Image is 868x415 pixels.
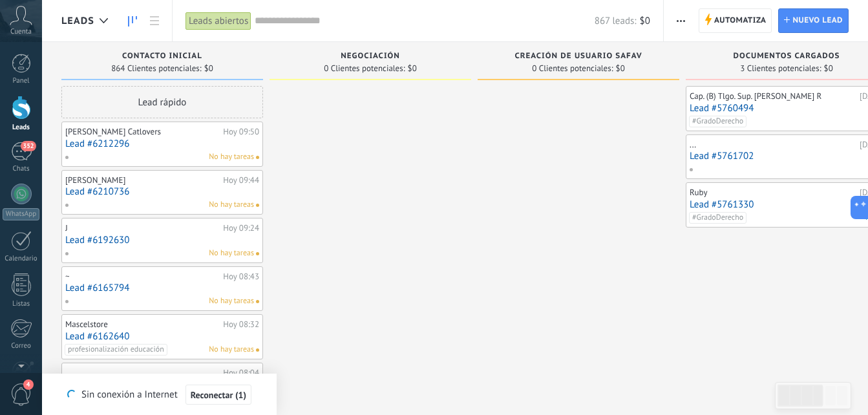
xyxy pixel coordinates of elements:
[122,52,202,61] span: Contacto inicial
[209,199,254,211] span: No hay tareas
[223,319,259,330] div: Hoy 08:32
[65,175,220,186] div: [PERSON_NAME]
[10,28,32,36] span: Cuenta
[223,271,259,282] div: Hoy 08:43
[595,15,637,27] span: 867 leads:
[3,165,40,173] div: Chats
[324,65,405,72] span: 0 Clientes potenciales:
[191,390,246,399] span: Reconectar (1)
[824,65,833,72] span: $0
[532,65,613,72] span: 0 Clientes potenciales:
[689,212,746,224] span: #GradoDerecho
[3,123,40,132] div: Leads
[223,127,259,137] div: Hoy 09:50
[714,9,767,32] span: Automatiza
[209,344,254,356] span: No hay tareas
[65,282,259,293] a: Lead #6165794
[484,52,673,63] div: CREACIÓN DE USUARIO SAFAv
[204,65,213,72] span: $0
[67,384,251,405] div: Sin conexión a Internet
[276,52,465,63] div: Negociación
[111,65,201,72] span: 864 Clientes potenciales:
[740,65,821,72] span: 3 Clientes potenciales:
[68,52,257,63] div: Contacto inicial
[256,156,259,159] span: No hay nada asignado
[223,175,259,186] div: Hoy 09:44
[792,9,843,32] span: Nuevo lead
[209,151,254,163] span: No hay tareas
[3,255,40,263] div: Calendario
[408,65,417,72] span: $0
[3,77,40,85] div: Panel
[65,319,220,330] div: Mascelstore
[690,91,856,101] div: Cap. (B) Tlgo. Sup. [PERSON_NAME] R
[672,8,690,33] button: Más
[143,8,165,34] a: Lista
[690,187,856,198] div: Ruby
[65,368,220,378] div: .
[616,65,625,72] span: $0
[122,8,143,34] a: Leads
[21,141,36,151] span: 352
[65,331,259,342] a: Lead #6162640
[256,348,259,352] span: No hay nada asignado
[734,52,840,61] span: DOCUMENTOS CARGADOS
[61,86,263,118] div: Lead rápido
[640,15,650,27] span: $0
[514,52,642,61] span: CREACIÓN DE USUARIO SAFAv
[65,186,259,197] a: Lead #6210736
[65,235,259,246] a: Lead #6192630
[341,52,400,61] span: Negociación
[65,138,259,149] a: Lead #6212296
[256,300,259,303] span: No hay nada asignado
[61,15,94,27] span: Leads
[185,385,251,405] button: Reconectar (1)
[689,116,746,127] span: #GradoDerecho
[223,368,259,378] div: Hoy 08:04
[23,379,34,390] span: 4
[209,248,254,259] span: No hay tareas
[65,127,220,137] div: [PERSON_NAME] Catlovers
[3,342,40,350] div: Correo
[778,8,849,33] a: Nuevo lead
[65,271,220,282] div: ~
[256,204,259,207] span: No hay nada asignado
[699,8,772,33] a: Automatiza
[65,223,220,233] div: J
[209,295,254,307] span: No hay tareas
[3,300,40,308] div: Listas
[256,252,259,255] span: No hay nada asignado
[223,223,259,233] div: Hoy 09:24
[185,12,251,30] div: Leads abiertos
[690,140,856,150] div: ...
[3,208,39,220] div: WhatsApp
[65,344,167,356] span: profesionalización educación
